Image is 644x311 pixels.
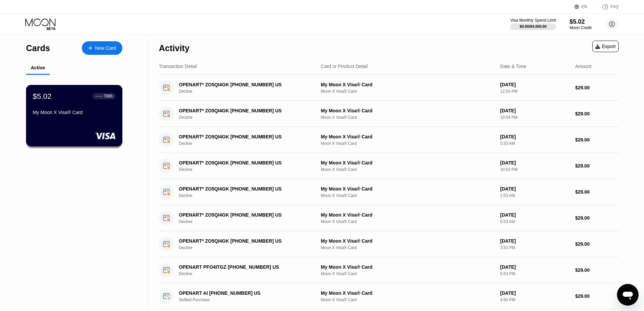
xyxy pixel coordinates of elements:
div: My Moon X Visa® Card [321,290,495,296]
div: OPENART* ZO5QI4GK [PHONE_NUMBER] USDeclineMy Moon X Visa® CardMoon X Visa® Card[DATE]3:53 PM$29.00 [159,231,619,257]
div: ● ● ● ● [96,95,102,97]
div: FAQ [611,4,619,9]
div: $29.00 [575,111,619,116]
div: Active [31,65,45,70]
div: Decline [179,89,320,94]
div: My Moon X Visa® Card [321,160,495,165]
div: Decline [179,115,320,120]
div: OPENART* ZO5QI4GK [PHONE_NUMBER] USDeclineMy Moon X Visa® CardMoon X Visa® Card[DATE]10:53 PM$29.00 [159,153,619,179]
div: My Moon X Visa® Card [321,264,495,270]
div: $29.00 [575,267,619,273]
div: Decline [179,271,320,276]
div: Moon X Visa® Card [321,141,495,146]
div: OPENART* ZO5QI4GK [PHONE_NUMBER] USDeclineMy Moon X Visa® CardMoon X Visa® Card[DATE]12:54 PM$29.00 [159,75,619,101]
div: EN [574,3,595,10]
div: Date & Time [500,64,526,69]
div: Moon X Visa® Card [321,115,495,120]
div: Moon X Visa® Card [321,297,495,302]
div: Moon X Visa® Card [321,219,495,224]
div: $29.00 [575,215,619,221]
div: My Moon X Visa® Card [33,110,116,115]
div: $0.00 / $4,000.00 [520,24,547,28]
div: Moon X Visa® Card [321,245,495,250]
div: OPENART* ZO5QI4GK [PHONE_NUMBER] US [179,186,310,192]
div: FAQ [595,3,619,10]
div: Decline [179,245,320,250]
div: Settled Purchase [179,297,320,302]
div: OPENART* ZO5QI4GK [PHONE_NUMBER] US [179,238,310,244]
div: Decline [179,193,320,198]
div: OPENART* ZO5QI4GK [PHONE_NUMBER] USDeclineMy Moon X Visa® CardMoon X Visa® Card[DATE]1:53 AM$29.00 [159,179,619,205]
div: $29.00 [575,163,619,169]
div: OPENART* ZO5QI4GK [PHONE_NUMBER] USDeclineMy Moon X Visa® CardMoon X Visa® Card[DATE]5:53 AM$29.00 [159,127,619,153]
div: [DATE] [500,108,570,113]
div: 5:53 AM [500,219,570,224]
div: OPENART* ZO5QI4GK [PHONE_NUMBER] US [179,134,310,139]
div: OPENART* ZO5QI4GK [PHONE_NUMBER] USDeclineMy Moon X Visa® CardMoon X Visa® Card[DATE]5:53 AM$29.00 [159,205,619,231]
div: [DATE] [500,212,570,218]
div: Decline [179,167,320,172]
div: [DATE] [500,186,570,192]
div: Moon X Visa® Card [321,193,495,198]
div: [DATE] [500,160,570,165]
div: My Moon X Visa® Card [321,186,495,192]
div: New Card [82,41,122,55]
div: 5:53 PM [500,271,570,276]
div: 4:50 PM [500,297,570,302]
div: OPENART PFO4ITGZ [PHONE_NUMBER] US [179,264,310,270]
div: 12:54 PM [500,89,570,94]
div: Decline [179,219,320,224]
div: OPENART AI [PHONE_NUMBER] USSettled PurchaseMy Moon X Visa® CardMoon X Visa® Card[DATE]4:50 PM$29.00 [159,283,619,309]
div: $29.00 [575,293,619,299]
div: Visa Monthly Spend Limit$0.00/$4,000.00 [510,18,556,30]
div: OPENART* ZO5QI4GK [PHONE_NUMBER] US [179,160,310,165]
div: Cards [26,43,50,53]
div: $29.00 [575,137,619,142]
div: [DATE] [500,290,570,296]
div: Moon X Visa® Card [321,89,495,94]
div: EN [581,4,587,9]
div: $29.00 [575,241,619,247]
div: 1:53 AM [500,193,570,198]
div: Visa Monthly Spend Limit [510,18,556,23]
div: Card or Product Detail [321,64,368,69]
div: [DATE] [500,82,570,87]
div: Amount [575,64,591,69]
div: 5:53 AM [500,141,570,146]
div: 7886 [103,94,113,98]
div: [DATE] [500,134,570,139]
div: $29.00 [575,85,619,90]
div: 10:53 PM [500,167,570,172]
div: My Moon X Visa® Card [321,238,495,244]
div: 10:54 PM [500,115,570,120]
div: Export [595,44,616,49]
div: 3:53 PM [500,245,570,250]
div: [DATE] [500,264,570,270]
div: $5.02Moon Credit [570,18,592,30]
div: $5.02 [33,92,52,101]
div: My Moon X Visa® Card [321,212,495,218]
div: Transaction Detail [159,64,197,69]
div: OPENART* ZO5QI4GK [PHONE_NUMBER] US [179,82,310,87]
div: $5.02● ● ● ●7886My Moon X Visa® Card [26,85,122,146]
div: My Moon X Visa® Card [321,134,495,139]
div: My Moon X Visa® Card [321,82,495,87]
div: Decline [179,141,320,146]
div: Moon X Visa® Card [321,271,495,276]
div: My Moon X Visa® Card [321,108,495,113]
div: $5.02 [570,18,592,25]
div: Export [592,41,619,52]
div: OPENART PFO4ITGZ [PHONE_NUMBER] USDeclineMy Moon X Visa® CardMoon X Visa® Card[DATE]5:53 PM$29.00 [159,257,619,283]
div: New Card [95,45,116,51]
div: OPENART* ZO5QI4GK [PHONE_NUMBER] USDeclineMy Moon X Visa® CardMoon X Visa® Card[DATE]10:54 PM$29.00 [159,101,619,127]
div: OPENART AI [PHONE_NUMBER] US [179,290,310,296]
div: $29.00 [575,189,619,195]
div: [DATE] [500,238,570,244]
div: Moon X Visa® Card [321,167,495,172]
div: OPENART* ZO5QI4GK [PHONE_NUMBER] US [179,108,310,113]
div: Moon Credit [570,25,592,30]
iframe: Кнопка запуска окна обмена сообщениями [617,284,639,306]
div: OPENART* ZO5QI4GK [PHONE_NUMBER] US [179,212,310,218]
div: Activity [159,43,189,53]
